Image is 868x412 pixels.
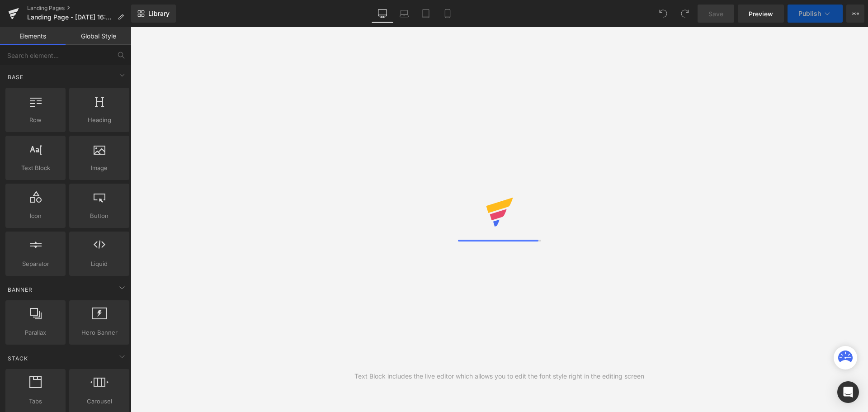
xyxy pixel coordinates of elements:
span: Library [148,9,170,18]
span: Landing Page - [DATE] 16:16:01 [27,14,114,21]
span: Tabs [8,397,63,406]
span: Text Block [8,163,63,173]
button: Publish [788,5,843,23]
span: Parallax [8,328,63,337]
span: Separator [8,259,63,269]
span: Liquid [72,259,127,269]
a: Tablet [415,5,437,23]
a: Laptop [393,5,415,23]
span: Banner [7,285,33,294]
a: Desktop [372,5,393,23]
span: Stack [7,354,29,363]
a: Landing Pages [27,5,131,12]
a: Mobile [437,5,458,23]
button: More [846,5,864,23]
span: Image [72,163,127,173]
span: Save [708,9,723,19]
span: Publish [798,10,821,17]
div: Text Block includes the live editor which allows you to edit the font style right in the editing ... [354,371,644,381]
div: Open Intercom Messenger [837,381,859,403]
a: Global Style [66,27,131,45]
span: Base [7,73,24,81]
span: Button [72,211,127,221]
a: Preview [738,5,784,23]
span: Carousel [72,397,127,406]
span: Row [8,115,63,125]
span: Heading [72,115,127,125]
a: New Library [131,5,176,23]
button: Redo [676,5,694,23]
button: Undo [654,5,672,23]
span: Preview [749,9,773,19]
span: Hero Banner [72,328,127,337]
span: Icon [8,211,63,221]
